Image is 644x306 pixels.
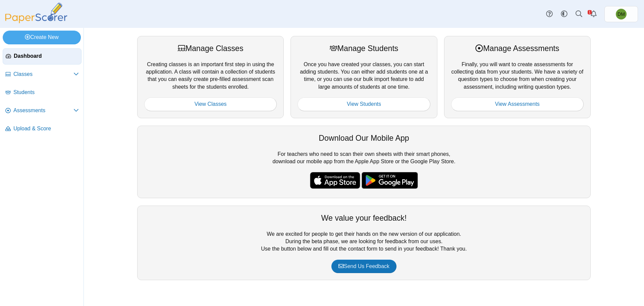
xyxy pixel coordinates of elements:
[13,107,73,114] span: Assessments
[137,126,591,198] div: For teachers who need to scan their own sheets with their smart phones, download our mobile app f...
[144,213,584,223] div: We value your feedback!
[604,6,638,22] a: Domenic Mariani
[13,125,79,132] span: Upload & Score
[451,43,584,54] div: Manage Assessments
[298,97,430,111] a: View Students
[3,67,82,83] a: Classes
[3,85,82,101] a: Students
[144,43,277,54] div: Manage Classes
[14,52,78,60] span: Dashboard
[338,263,389,269] span: Send Us Feedback
[618,12,625,16] span: Domenic Mariani
[13,89,79,96] span: Students
[3,3,70,23] img: PaperScorer
[144,133,584,143] div: Download Our Mobile App
[310,172,360,189] img: apple-store-badge.svg
[3,121,82,137] a: Upload & Score
[451,97,584,111] a: View Assessments
[3,18,70,24] a: PaperScorer
[137,206,591,280] div: We are excited for people to get their hands on the new version of our application. During the be...
[144,97,277,111] a: View Classes
[3,48,82,64] a: Dashboard
[616,9,627,19] span: Domenic Mariani
[362,172,418,189] img: google-play-badge.png
[13,71,73,78] span: Classes
[290,36,437,118] div: Once you have created your classes, you can start adding students. You can either add students on...
[3,103,82,119] a: Assessments
[298,43,430,54] div: Manage Students
[3,31,81,44] a: Create New
[331,260,396,273] a: Send Us Feedback
[137,36,284,118] div: Creating classes is an important first step in using the application. A class will contain a coll...
[586,7,601,21] a: Alerts
[444,36,591,118] div: Finally, you will want to create assessments for collecting data from your students. We have a va...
